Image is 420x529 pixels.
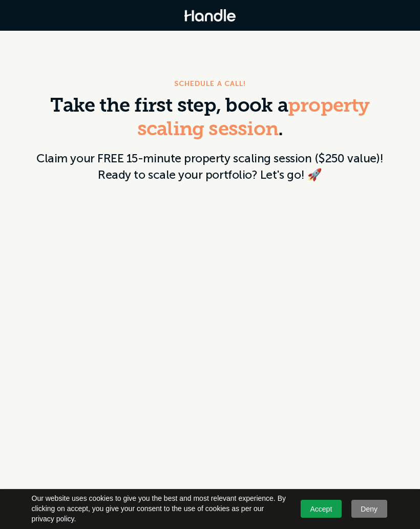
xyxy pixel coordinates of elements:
div: SCHEDULE A CALL! [174,78,246,90]
p: Claim your FREE 15-minute property scaling session ($250 value)! Ready to scale your portfolio? L... [21,150,399,183]
span: Our website uses cookies to give you the best and most relevant experience. By clicking on accept... [32,493,287,524]
span: property scaling session [137,97,370,140]
a: Deny [351,500,387,518]
a: Accept [301,500,342,518]
h3: Take the first step, book a . [21,95,399,142]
